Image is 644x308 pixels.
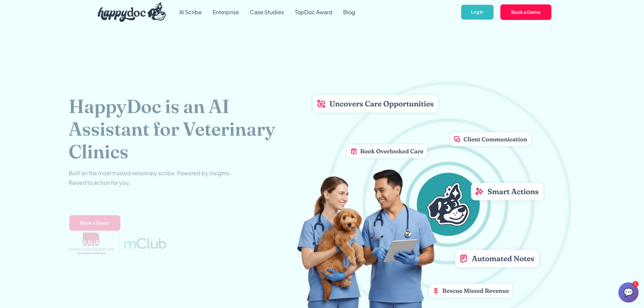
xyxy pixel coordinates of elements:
img: HappyDoc Logo: A happy dog with his ear up, listening. [98,2,166,22]
h1: HappyDoc is an AI Assistant for Veterinary Clinics [69,95,297,163]
img: mclub logo [124,238,167,248]
a: home [92,1,166,24]
img: AAHA Advantage logo [69,232,113,254]
a: Log In [460,4,494,21]
a: Book a Demo [69,214,121,231]
p: Built on the most trusted veterinary scribe. Powered by insights. Raised to action for you. [69,168,231,187]
a: Book a Demo [500,4,552,21]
